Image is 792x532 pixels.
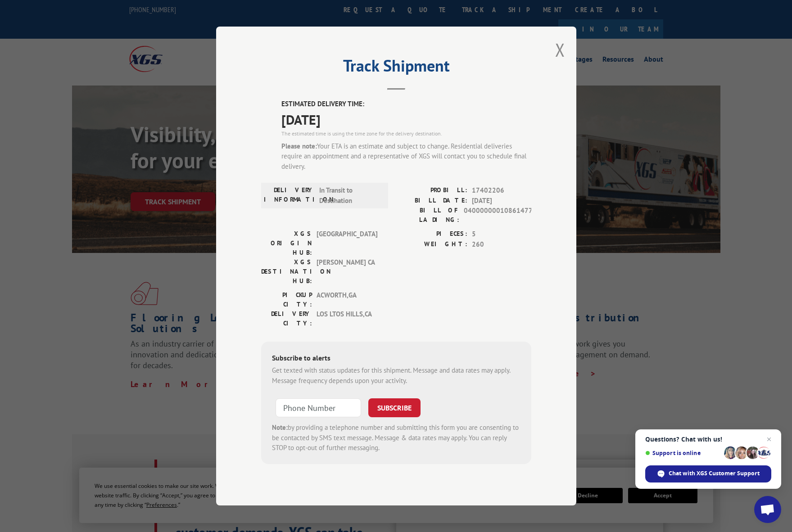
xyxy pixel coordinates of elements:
[281,109,531,130] span: [DATE]
[645,465,771,482] span: Chat with XGS Customer Support
[281,99,531,109] label: ESTIMATED DELIVERY TIME:
[276,398,361,417] input: Phone Number
[319,185,380,206] span: In Transit to Destination
[396,185,467,196] label: PROBILL:
[472,229,531,239] span: 5
[754,496,781,523] a: Open chat
[281,130,531,138] div: The estimated time is using the time zone for the delivery destination.
[261,229,312,257] label: XGS ORIGIN HUB:
[261,290,312,309] label: PICKUP CITY:
[317,229,377,257] span: [GEOGRAPHIC_DATA]
[264,185,315,206] label: DELIVERY INFORMATION:
[281,141,531,172] div: Your ETA is an estimate and subject to change. Residential deliveries require an appointment and ...
[261,309,312,328] label: DELIVERY CITY:
[317,290,377,309] span: ACWORTH , GA
[464,206,531,225] span: 04000000010861477
[396,196,467,206] label: BILL DATE:
[272,423,520,453] div: by providing a telephone number and submitting this form you are consenting to be contacted by SM...
[261,257,312,286] label: XGS DESTINATION HUB:
[472,185,531,196] span: 17402206
[472,196,531,206] span: [DATE]
[281,142,317,150] strong: Please note:
[272,365,520,386] div: Get texted with status updates for this shipment. Message and data rates may apply. Message frequ...
[396,229,467,239] label: PIECES:
[272,423,288,432] strong: Note:
[261,59,531,77] h2: Track Shipment
[645,436,771,443] span: Questions? Chat with us!
[396,206,459,225] label: BILL OF LADING:
[317,257,377,286] span: [PERSON_NAME] CA
[396,239,467,250] label: WEIGHT:
[472,239,531,250] span: 260
[555,38,565,62] button: Close modal
[368,398,421,417] button: SUBSCRIBE
[645,450,721,456] span: Support is online
[669,469,760,478] span: Chat with XGS Customer Support
[317,309,377,328] span: LOS LTOS HILLS , CA
[272,352,520,365] div: Subscribe to alerts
